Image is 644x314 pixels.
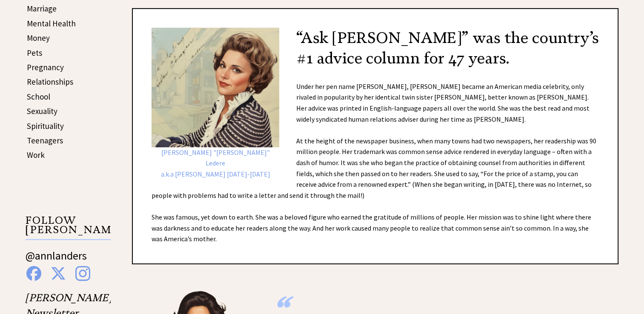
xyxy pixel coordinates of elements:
img: instagram%20blue.png [75,266,90,281]
a: Pets [27,48,42,58]
a: Sexuality [27,106,57,116]
a: School [27,91,50,102]
a: @annlanders [26,248,87,271]
a: Marriage [27,3,57,14]
a: Spirituality [27,121,64,131]
a: Mental Health [27,18,76,29]
a: Pregnancy [27,62,64,72]
h2: “Ask [PERSON_NAME]” was the country’s #1 advice column for 47 years. [152,28,599,69]
img: Ann6a%20v2%20bg%20lg.png [152,28,279,147]
img: facebook%20blue.png [26,266,41,281]
a: Money [27,33,50,43]
div: [PERSON_NAME] "[PERSON_NAME]" Ledere a.k.a [PERSON_NAME] [DATE]-[DATE] [152,28,296,180]
a: Relationships [27,77,73,87]
a: Teenagers [27,135,63,146]
div: Under her pen name [PERSON_NAME], [PERSON_NAME] became an American media celebrity, only rivaled ... [132,8,618,264]
a: Work [27,150,45,160]
p: FOLLOW [PERSON_NAME] [26,216,123,240]
img: x%20blue.png [51,266,66,281]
